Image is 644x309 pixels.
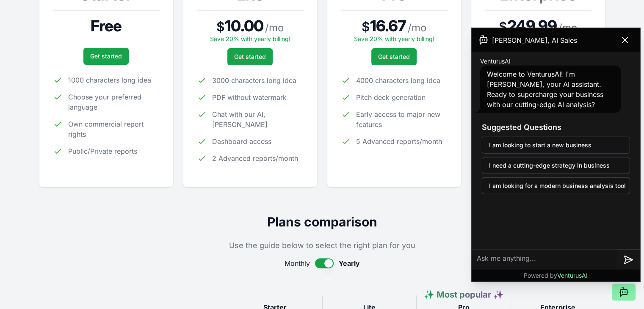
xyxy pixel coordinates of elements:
span: Early access to major new features [356,109,448,130]
button: I am looking to start a new business [482,137,630,154]
span: Chat with our AI, [PERSON_NAME] [212,109,304,130]
span: Welcome to VenturusAI! I'm [PERSON_NAME], your AI assistant. Ready to supercharge your business w... [487,70,603,109]
span: 16.67 [370,17,406,34]
span: Free [91,17,122,34]
span: Dashboard access [212,136,271,146]
span: 2 Advanced reports/month [212,153,298,163]
a: Get started [227,48,273,65]
span: Monthly [285,258,310,268]
h3: Suggested Questions [482,121,630,133]
span: / mo [558,21,577,35]
span: Save 20% with yearly billing! [354,35,434,42]
span: Yearly [339,258,360,268]
span: / mo [408,21,426,35]
span: Choose your preferred language [68,92,160,112]
span: PDF without watermark [212,92,287,102]
h2: Plans comparison [39,214,605,229]
span: VenturusAI [557,272,588,279]
span: Save 20% with yearly billing! [210,35,290,42]
a: Get started [83,48,129,65]
button: I am looking for a modern business analysis tool [482,177,630,194]
span: Pitch deck generation [356,92,426,102]
span: $ [216,19,225,34]
span: 249.99 [507,17,557,34]
span: 10.00 [225,17,263,34]
span: [PERSON_NAME], AI Sales [492,35,577,45]
span: 1000 characters long idea [68,75,151,85]
p: Powered by [524,271,588,280]
span: ✨ Most popular ✨ [423,290,503,300]
span: Own commercial report rights [68,119,160,139]
button: I need a cutting-edge strategy in business [482,157,630,174]
a: Get started [371,48,417,65]
p: Use the guide below to select the right plan for you [39,240,605,251]
span: / mo [265,21,284,35]
span: $ [362,19,370,34]
span: 3000 characters long idea [212,75,296,86]
span: VenturusAI [480,57,511,66]
span: Public/Private reports [68,146,137,156]
span: 4000 characters long idea [356,75,440,86]
span: $ [499,19,507,34]
span: 5 Advanced reports/month [356,136,442,146]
